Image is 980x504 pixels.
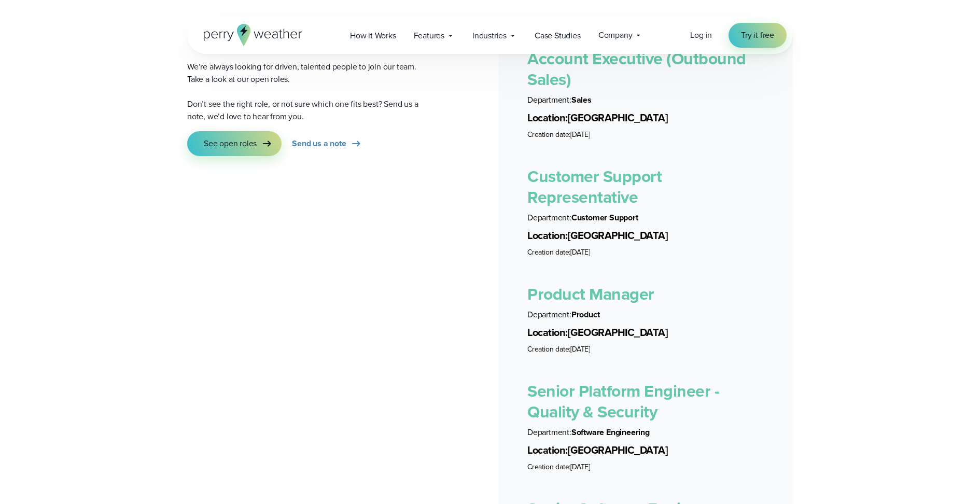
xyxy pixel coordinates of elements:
span: Department: [527,426,571,438]
li: Sales [527,94,764,106]
a: Customer Support Representative [527,164,662,209]
span: Case Studies [535,30,581,42]
li: [GEOGRAPHIC_DATA] [527,228,764,243]
span: Creation date: [527,344,570,355]
span: Features [414,30,444,42]
span: Location: [527,228,568,243]
li: Software Engineering [527,426,764,439]
li: [DATE] [527,247,764,258]
a: Try it free [729,23,787,48]
a: Send us a note [292,131,362,156]
span: Creation date: [527,461,570,472]
span: Send us a note [292,137,346,150]
span: Location: [527,442,568,458]
p: We’re always looking for driven, talented people to join our team. Take a look at our open roles. [187,61,430,86]
span: Creation date: [527,247,570,258]
li: [DATE] [527,462,764,472]
a: Senior Platform Engineer - Quality & Security [527,379,719,424]
li: [GEOGRAPHIC_DATA] [527,325,764,340]
span: Log in [690,29,712,41]
li: [GEOGRAPHIC_DATA] [527,443,764,458]
a: How it Works [341,25,405,46]
li: [DATE] [527,130,764,140]
li: [GEOGRAPHIC_DATA] [527,110,764,125]
span: Department: [527,309,571,320]
a: Product Manager [527,282,654,306]
span: Industries [472,30,507,42]
span: Location: [527,325,568,340]
span: How it Works [350,30,396,42]
span: Location: [527,110,568,125]
span: Company [598,29,633,41]
span: Department: [527,212,571,223]
li: [DATE] [527,344,764,355]
li: Product [527,309,764,321]
a: See open roles [187,131,282,156]
span: Creation date: [527,129,570,140]
li: Customer Support [527,212,764,224]
span: Department: [527,94,571,106]
a: Log in [690,29,712,41]
p: Don’t see the right role, or not sure which one fits best? Send us a note, we’d love to hear from... [187,98,430,123]
a: Account Executive (Outbound Sales) [527,46,746,92]
span: See open roles [204,137,257,150]
span: Try it free [741,29,774,41]
a: Case Studies [526,25,590,46]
